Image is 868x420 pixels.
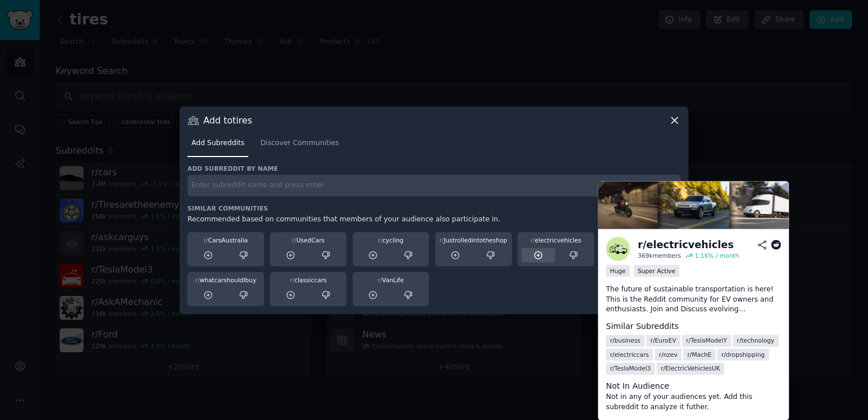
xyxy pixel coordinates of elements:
span: r/ [531,237,535,244]
div: CarsAustralia [191,236,260,244]
div: electricvehicles [521,236,590,244]
div: classiccars [274,276,343,284]
span: r/ TeslaModel3 [610,364,651,372]
span: r/ MachE [687,351,711,359]
h3: Add subreddit by name [187,164,681,172]
span: r/ [203,237,208,244]
dt: Similar Subreddits [606,320,781,332]
div: Recommended based on communities that members of your audience also participate in. [187,215,681,225]
div: r/ electricvehicles [638,238,734,252]
dd: Not in any of your audiences yet. Add this subreddit to analyze it futher. [606,392,781,412]
h3: Add to tires [203,114,252,126]
span: r/ [440,237,444,244]
span: r/ ElectricVehiclesUK [661,364,720,372]
div: whatcarshouldIbuy [191,276,260,284]
span: r/ [290,277,294,283]
span: Discover Communities [260,138,339,149]
img: electricvehicles [606,237,630,261]
span: r/ electriccars [610,351,649,359]
div: Huge [606,265,630,277]
span: r/ nzev [659,351,678,359]
div: cycling [357,236,425,244]
img: Electric Vehicle News and Discussion [598,181,789,229]
span: r/ technology [737,336,774,344]
a: Add Subreddits [187,134,248,158]
div: Justrolledintotheshop [439,236,508,244]
span: r/ [292,237,297,244]
div: VanLife [357,276,425,284]
div: Super Active [633,265,679,277]
span: r/ [195,277,200,283]
p: The future of sustainable transportation is here! This is the Reddit community for EV owners and ... [606,285,781,315]
div: UsedCars [274,236,343,244]
dt: Not In Audience [606,380,781,392]
span: r/ [378,277,382,283]
span: r/ business [610,336,641,344]
span: r/ EuroEV [650,336,676,344]
span: r/ TeslaModelY [686,336,727,344]
h3: Similar Communities [187,204,681,212]
input: Enter subreddit name and press enter [187,175,681,197]
span: r/ dropshipping [721,351,765,359]
span: r/ [378,237,382,244]
span: Add Subreddits [191,138,244,149]
div: 369k members [638,252,681,260]
a: Discover Communities [256,134,343,158]
div: 1.16 % / month [695,252,739,260]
